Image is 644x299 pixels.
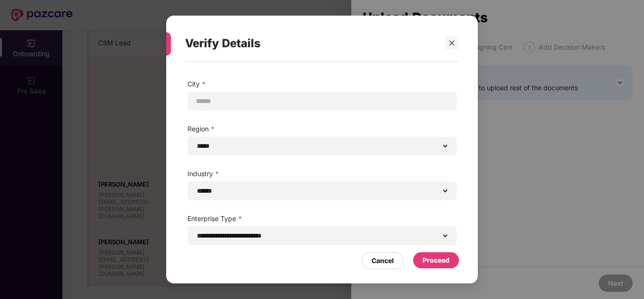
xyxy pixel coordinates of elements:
label: Region [187,124,457,134]
label: Enterprise Type [187,214,457,224]
div: Verify Details [185,25,436,62]
div: Cancel [372,256,394,266]
div: Proceed [423,255,449,265]
span: close [449,40,455,46]
label: City [187,79,457,89]
label: Industry [187,169,457,179]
